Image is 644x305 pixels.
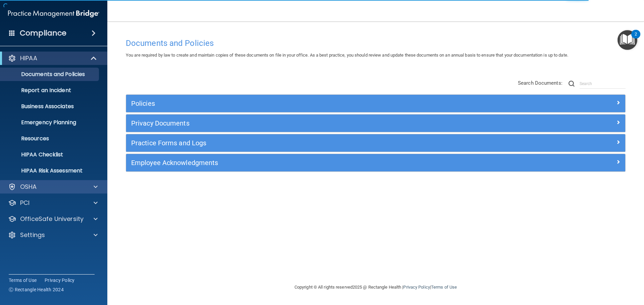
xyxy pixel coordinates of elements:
[569,81,575,87] img: ic-search.3b580494.png
[45,277,75,284] a: Privacy Policy
[403,285,430,290] a: Privacy Policy
[20,28,66,38] h4: Compliance
[4,87,96,94] p: Report an Incident
[126,53,568,58] span: You are required by law to create and maintain copies of these documents on file in your office. ...
[20,183,37,191] p: OSHA
[4,151,96,158] p: HIPAA Checklist
[253,277,498,298] div: Copyright © All rights reserved 2025 @ Rectangle Health | |
[9,286,64,293] span: Ⓒ Rectangle Health 2024
[131,139,495,147] h5: Practice Forms and Logs
[4,135,96,142] p: Resources
[20,199,30,207] p: PCI
[4,119,96,126] p: Emergency Planning
[528,257,636,284] iframe: Drift Widget Chat Controller
[9,277,37,284] a: Terms of Use
[20,231,45,239] p: Settings
[4,103,96,110] p: Business Associates
[4,167,96,174] p: HIPAA Risk Assessment
[131,98,620,109] a: Policies
[20,215,84,223] p: OfficeSafe University
[4,71,96,78] p: Documents and Policies
[131,157,620,168] a: Employee Acknowledgments
[8,199,98,207] a: PCI
[8,54,97,62] a: HIPAA
[131,120,495,127] h5: Privacy Documents
[8,215,98,223] a: OfficeSafe University
[131,138,620,148] a: Practice Forms and Logs
[131,100,495,107] h5: Policies
[8,231,98,239] a: Settings
[8,183,98,191] a: OSHA
[431,285,457,290] a: Terms of Use
[518,80,562,86] span: Search Documents:
[580,79,626,89] input: Search
[20,54,37,62] p: HIPAA
[618,30,637,50] button: Open Resource Center, 2 new notifications
[131,118,620,129] a: Privacy Documents
[131,159,495,166] h5: Employee Acknowledgments
[635,34,637,43] div: 2
[126,39,626,48] h4: Documents and Policies
[8,7,99,20] img: PMB logo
